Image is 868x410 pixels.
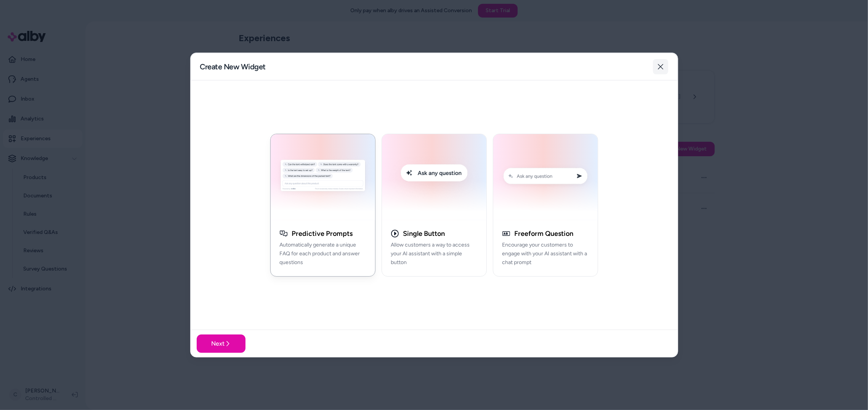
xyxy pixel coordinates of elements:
img: Single Button Embed Example [387,139,482,216]
p: Allow customers a way to access your AI assistant with a simple button [391,241,477,267]
h3: Freeform Question [515,229,574,238]
img: Conversation Prompt Example [498,139,593,216]
button: Next [197,335,245,353]
button: Single Button Embed ExampleSingle ButtonAllow customers a way to access your AI assistant with a ... [382,134,487,277]
p: Automatically generate a unique FAQ for each product and answer questions [280,241,366,267]
h3: Predictive Prompts [292,229,353,238]
h2: Create New Widget [200,61,266,72]
p: Encourage your customers to engage with your AI assistant with a chat prompt [502,241,589,267]
button: Conversation Prompt ExampleFreeform QuestionEncourage your customers to engage with your AI assis... [493,134,598,277]
h3: Single Button [403,229,445,238]
img: Generative Q&A Example [275,139,371,216]
button: Generative Q&A ExamplePredictive PromptsAutomatically generate a unique FAQ for each product and ... [270,134,375,277]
